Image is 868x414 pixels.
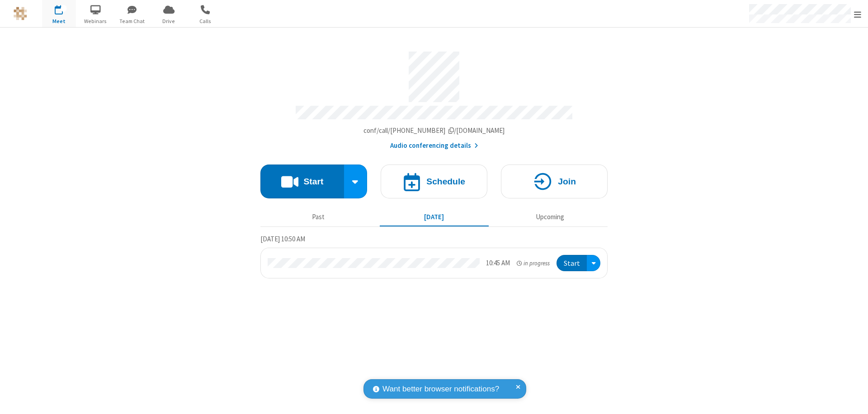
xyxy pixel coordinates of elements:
[380,208,489,226] button: [DATE]
[363,126,505,135] span: Copy my meeting room link
[557,255,587,272] button: Start
[426,177,465,186] h4: Schedule
[390,141,478,151] button: Audio conferencing details
[264,208,373,226] button: Past
[189,17,222,25] span: Calls
[486,258,510,268] div: 10:45 AM
[260,165,344,198] button: Start
[61,5,67,12] div: 1
[517,259,550,268] em: in progress
[79,17,113,25] span: Webinars
[381,165,487,198] button: Schedule
[14,7,27,20] img: QA Selenium DO NOT DELETE OR CHANGE
[260,234,608,279] section: Today's Meetings
[344,165,368,198] div: Start conference options
[260,45,608,151] section: Account details
[495,208,604,226] button: Upcoming
[587,255,600,272] div: Open menu
[382,383,499,395] span: Want better browser notifications?
[42,17,76,25] span: Meet
[115,17,149,25] span: Team Chat
[845,390,861,408] iframe: Chat
[558,177,576,186] h4: Join
[260,235,305,243] span: [DATE] 10:50 AM
[303,177,323,186] h4: Start
[152,17,186,25] span: Drive
[501,165,608,198] button: Join
[363,126,505,136] button: Copy my meeting room linkCopy my meeting room link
